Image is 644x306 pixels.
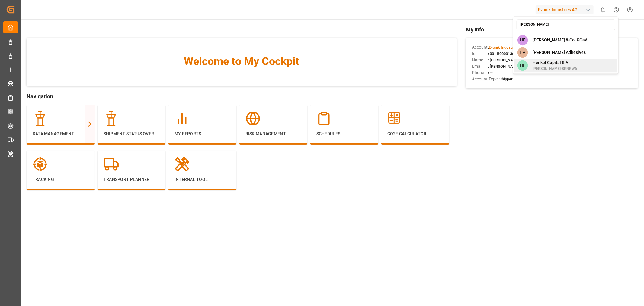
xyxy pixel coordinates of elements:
[516,19,615,30] input: Search an account...
[533,37,588,43] span: [PERSON_NAME] & Co. KGaA
[517,60,528,71] span: HE
[533,60,577,66] span: Henkel Capital S.A
[533,49,586,56] span: [PERSON_NAME] Adhesives
[533,66,577,71] span: [PERSON_NAME]-8RNKW6
[517,47,528,58] span: HA
[517,35,528,45] span: HE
